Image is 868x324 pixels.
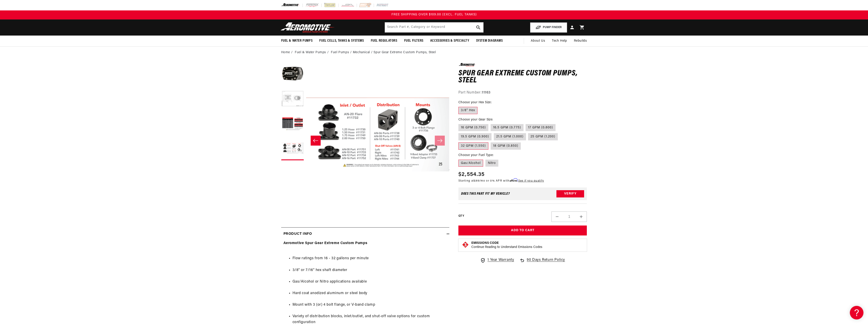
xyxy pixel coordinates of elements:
label: 18 GPM (0.850) [491,142,521,150]
h1: Spur Gear Extreme Custom Pumps, Steel [458,70,587,84]
summary: System Diagrams [473,36,506,46]
div: Part Number: [458,90,587,96]
li: Mount with 3 (or) 4 bolt flange, or V-band clamp [293,302,447,308]
button: Verify [556,190,584,197]
li: Hard coat anodized aluminum or steel body [293,290,447,296]
label: 17 GPM (0.800) [526,124,556,131]
label: 16.5 GPM (0.775) [491,124,524,131]
summary: Rebuilds [570,36,590,46]
summary: Fuel Cells, Tanks & Systems [316,36,367,46]
span: Tech Help [552,38,567,43]
input: Search by Part Number, Category or Keyword [385,22,483,32]
label: Gas/Alcohol [458,160,483,167]
a: See if you qualify - Learn more about Affirm Financing (opens in modal) [518,180,544,182]
summary: Product Info [281,228,449,241]
legend: Choose your Hex Size: [458,100,492,105]
div: Does This part fit My vehicle? [461,192,510,196]
span: Fuel Cells, Tanks & Systems [319,38,364,43]
span: About Us [531,39,545,43]
h2: Product Info [283,231,312,237]
strong: Aeromotive Spur Gear Extreme Custom Pumps [283,241,368,245]
span: Accessories & Specialty [430,38,469,43]
strong: Emissions Code [471,241,499,245]
li: Flow ratings from 16 - 32 gallons per minute [293,256,447,262]
button: Load image 4 in gallery view [281,138,304,160]
legend: Choose your Gear Size: [458,117,494,122]
summary: Tech Help [548,36,570,46]
button: PUMP FINDER [530,22,567,33]
p: Continue Reading to Understand Emissions Codes [471,245,542,249]
summary: Fuel & Water Pumps [278,36,316,46]
span: 1 Year Warranty [487,257,514,263]
span: FREE SHIPPING OVER $109.00 (EXCL. FUEL TANKS) [391,13,477,16]
span: System Diagrams [476,38,503,43]
span: Fuel Filters [404,38,423,43]
a: Fuel & Water Pumps [295,50,326,55]
nav: breadcrumbs [281,50,587,55]
span: $2,554.35 [458,170,485,179]
button: Slide right [435,136,445,146]
li: 3/8" or 7/16" hex shaft diameter [293,267,447,273]
button: Slide left [311,136,321,146]
summary: Accessories & Specialty [427,36,473,46]
a: 1 Year Warranty [480,257,514,263]
p: Starting at /mo or 0% APR with . [458,179,544,183]
li: Spur Gear Extreme Custom Pumps, Steel [374,50,436,55]
label: 19.5 GPM (0.900) [458,133,492,140]
button: Load image 1 in gallery view [281,63,304,86]
a: Home [281,50,290,55]
label: 16 GPM (0.750) [458,124,488,131]
label: 25 GPM (1.200) [528,133,558,140]
span: 90 Days Return Policy [527,257,565,268]
li: Mechanical [353,50,374,55]
label: QTY [458,214,464,218]
a: 90 Days Return Policy [519,257,565,268]
button: Load image 2 in gallery view [281,88,304,110]
span: Rebuilds [574,38,587,43]
summary: Fuel Filters [401,36,427,46]
label: 3/8" Hex [458,107,477,114]
span: Fuel Regulators [371,38,397,43]
a: Fuel Pumps [331,50,349,55]
li: Gas/Alcohol or Nitro applications available [293,279,447,285]
img: Aeromotive [279,22,336,33]
a: About Us [527,36,548,46]
media-gallery: Gallery Viewer [281,63,449,218]
legend: Choose your Fuel Type: [458,153,494,158]
label: 32 GPM (1.550) [458,142,488,150]
label: 21.5 GPM (1.000) [494,133,526,140]
button: Add to Cart [458,226,587,236]
button: Emissions CodeContinue Reading to Understand Emissions Codes [471,241,542,249]
span: Affirm [510,178,518,182]
button: search button [473,22,483,32]
label: Nitro [485,160,498,167]
button: Load image 3 in gallery view [281,113,304,135]
span: $89 [474,180,479,182]
img: Emissions code [462,241,469,248]
strong: 11163 [482,91,491,94]
summary: Fuel Regulators [367,36,401,46]
span: Fuel & Water Pumps [281,38,313,43]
